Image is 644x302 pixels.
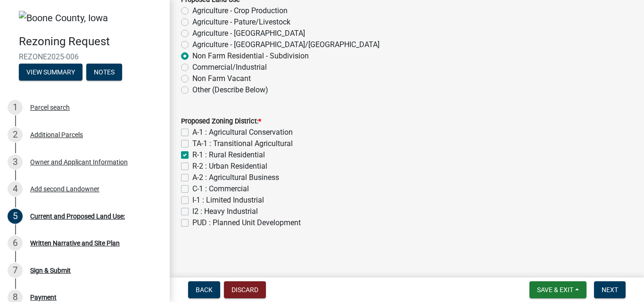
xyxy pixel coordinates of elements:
label: Other (Describe Below) [192,84,268,96]
span: Next [602,286,618,294]
div: 4 [8,181,23,196]
div: 6 [8,236,23,251]
div: 7 [8,263,23,278]
span: REZONE2025-006 [19,52,151,61]
div: Parcel search [30,104,70,111]
span: Save & Exit [537,286,573,294]
div: 1 [8,100,23,115]
div: Sign & Submit [30,267,71,274]
div: 2 [8,127,23,142]
label: Non Farm Residential - Subdivision [192,50,309,62]
div: Owner and Applicant Information [30,159,128,165]
label: Agriculture - [GEOGRAPHIC_DATA] [192,28,305,39]
button: Back [188,281,220,298]
label: A-1 : Agricultural Conservation [192,127,293,138]
label: Agriculture - [GEOGRAPHIC_DATA]/[GEOGRAPHIC_DATA] [192,39,380,50]
div: Additional Parcels [30,131,83,138]
div: 5 [8,209,23,224]
label: C-1 : Commercial [192,183,249,195]
label: Non Farm Vacant [192,73,251,84]
span: Back [196,286,213,294]
button: View Summary [19,64,83,81]
wm-modal-confirm: Summary [19,69,83,76]
label: I2 : Heavy Industrial [192,206,258,217]
button: Notes [86,64,122,81]
label: Agriculture - Crop Production [192,5,288,16]
label: R-1 : Rural Residential [192,149,265,161]
label: Commercial/Industrial [192,62,267,73]
div: 3 [8,155,23,170]
div: Current and Proposed Land Use: [30,213,125,220]
button: Discard [224,281,266,298]
label: I-1 : Limited Industrial [192,195,264,206]
label: PUD : Planned Unit Development [192,217,301,229]
label: A-2 : Agricultural Business [192,172,279,183]
div: Add second Landowner [30,186,99,192]
label: R-2 : Urban Residential [192,161,267,172]
wm-modal-confirm: Notes [86,69,122,76]
div: Written Narrative and Site Plan [30,240,120,246]
h4: Rezoning Request [19,35,162,49]
div: Payment [30,294,57,301]
button: Save & Exit [529,281,586,298]
label: Proposed Zoning District: [181,118,261,125]
label: Agriculture - Pature/Livestock [192,16,290,28]
label: TA-1 : Transitional Agricultural [192,138,293,149]
img: Boone County, Iowa [19,11,108,25]
button: Next [594,281,626,298]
